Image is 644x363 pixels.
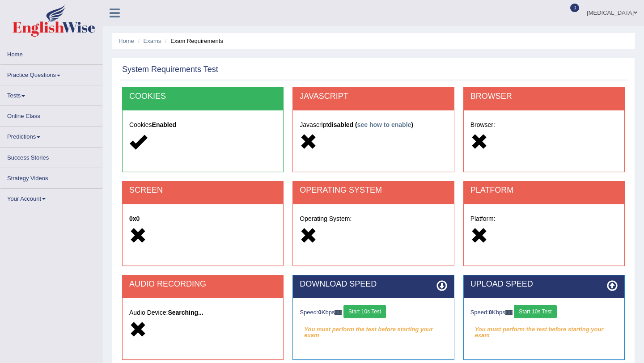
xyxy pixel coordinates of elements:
h5: Audio Device: [129,309,276,316]
h2: System Requirements Test [122,65,218,74]
strong: Searching... [168,309,203,316]
a: Strategy Videos [0,168,102,186]
img: ajax-loader-fb-connection.gif [335,310,342,315]
a: Home [119,38,134,44]
a: Home [0,44,102,62]
h5: Javascript [300,122,447,128]
h5: Operating System: [300,215,447,222]
h2: SCREEN [129,186,276,195]
li: Exam Requirements [163,37,223,45]
h2: JAVASCRIPT [300,92,447,101]
a: Tests [0,85,102,103]
h5: Cookies [129,122,276,128]
h2: OPERATING SYSTEM [300,186,447,195]
a: Predictions [0,127,102,144]
strong: disabled ( ) [328,121,413,128]
a: Practice Questions [0,65,102,82]
h2: DOWNLOAD SPEED [300,280,447,289]
em: You must perform the test before starting your exam [300,323,447,336]
strong: 0 [318,309,322,316]
h2: UPLOAD SPEED [470,280,618,289]
h2: PLATFORM [470,186,618,195]
strong: Enabled [152,121,176,128]
h2: COOKIES [129,92,276,101]
strong: 0x0 [129,215,140,222]
div: Speed: Kbps [300,305,447,321]
a: Success Stories [0,148,102,165]
a: Exams [144,38,161,44]
h5: Platform: [470,215,618,222]
h2: BROWSER [470,92,618,101]
a: see how to enable [357,121,411,128]
strong: 0 [489,309,492,316]
h2: AUDIO RECORDING [129,280,276,289]
div: Speed: Kbps [470,305,618,321]
span: 0 [570,4,579,12]
button: Start 10s Test [343,305,386,318]
em: You must perform the test before starting your exam [470,323,618,336]
a: Your Account [0,189,102,206]
img: ajax-loader-fb-connection.gif [505,310,513,315]
h5: Browser: [470,122,618,128]
button: Start 10s Test [514,305,556,318]
a: Online Class [0,106,102,123]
